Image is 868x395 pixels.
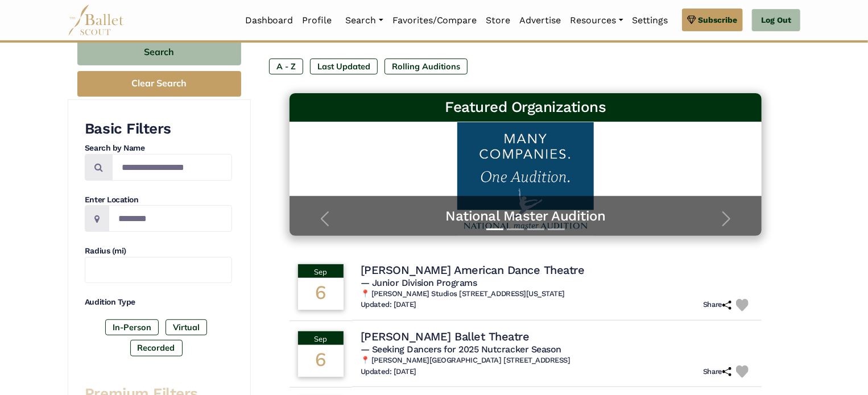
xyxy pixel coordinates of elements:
[628,9,673,32] a: Settings
[482,9,515,32] a: Store
[361,289,753,299] h6: 📍 [PERSON_NAME] Studios [STREET_ADDRESS][US_STATE]
[527,223,544,236] button: Slide 3
[682,9,743,31] a: Subscribe
[310,59,378,74] label: Last Updated
[112,154,232,181] input: Search by names...
[85,297,232,308] h4: Audition Type
[85,194,232,206] h4: Enter Location
[361,356,753,365] h6: 📍 [PERSON_NAME][GEOGRAPHIC_DATA] [STREET_ADDRESS]
[361,367,416,377] h6: Updated: [DATE]
[105,319,159,335] label: In-Person
[298,331,344,345] div: Sep
[77,39,241,65] button: Search
[341,9,388,32] a: Search
[298,264,344,278] div: Sep
[241,9,298,32] a: Dashboard
[385,59,468,74] label: Rolling Auditions
[703,300,731,310] h6: Share
[77,71,241,97] button: Clear Search
[361,344,561,355] span: — Seeking Dancers for 2025 Nutcracker Season
[361,263,585,277] h4: [PERSON_NAME] American Dance Theatre
[166,319,207,335] label: Virtual
[269,59,303,74] label: A - Z
[85,246,232,257] h4: Radius (mi)
[507,223,524,236] button: Slide 2
[388,9,482,32] a: Favorites/Compare
[361,300,416,310] h6: Updated: [DATE]
[486,223,503,236] button: Slide 1
[298,9,337,32] a: Profile
[85,143,232,154] h4: Search by Name
[566,9,628,32] a: Resources
[85,119,232,139] h3: Basic Filters
[299,98,753,117] h3: Featured Organizations
[703,367,731,377] h6: Share
[298,345,344,377] div: 6
[301,207,750,225] a: National Master Audition
[130,340,183,356] label: Recorded
[515,9,566,32] a: Advertise
[698,14,738,26] span: Subscribe
[361,277,477,288] span: — Junior Division Programs
[298,278,344,310] div: 6
[109,205,232,232] input: Location
[361,329,530,344] h4: [PERSON_NAME] Ballet Theatre
[687,14,696,26] img: gem.svg
[548,223,565,236] button: Slide 4
[752,9,800,32] a: Log Out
